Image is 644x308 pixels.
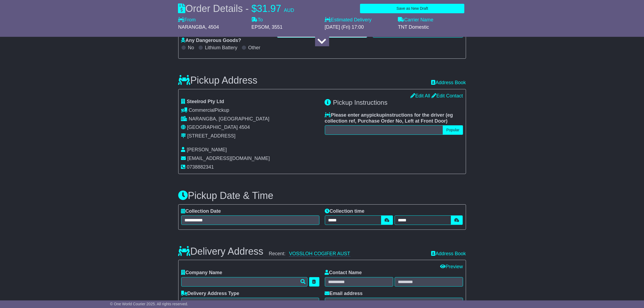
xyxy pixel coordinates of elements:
[269,24,283,30] span: , 3551
[187,99,224,104] span: Steelrod Pty Ltd
[325,270,362,276] label: Contact Name
[333,99,387,106] span: Pickup Instructions
[252,24,269,30] span: EPSOM
[431,251,466,256] a: Address Book
[360,4,464,13] button: Save as New Draft
[187,124,238,130] span: [GEOGRAPHIC_DATA]
[178,190,466,201] h3: Pickup Date & Time
[187,147,227,152] span: [PERSON_NAME]
[181,270,222,276] label: Company Name
[181,208,221,214] label: Collection Date
[257,3,281,14] span: 31.97
[205,45,237,51] label: Lithium Battery
[325,112,453,124] span: eg collection ref, Purchase Order No, Left at Front Door
[178,246,263,257] h3: Delivery Address
[410,93,430,99] a: Edit All
[188,45,194,51] label: No
[110,302,188,306] span: © One World Courier 2025. All rights reserved.
[252,3,257,14] span: $
[252,17,263,23] label: To
[325,17,393,23] label: Estimated Delivery
[284,8,294,13] span: AUD
[181,107,319,113] div: Pickup
[398,17,434,23] label: Carrier Name
[181,291,239,297] label: Delivery Address Type
[289,251,350,257] a: VOSSLOH COGIFER AUST
[431,80,466,86] a: Address Book
[325,112,463,124] label: Please enter any instructions for the driver ( )
[178,17,196,23] label: From
[187,164,214,170] span: 0738882341
[440,264,463,269] a: Preview
[189,116,269,122] span: NARANGBA, [GEOGRAPHIC_DATA]
[269,251,426,257] div: Recent:
[369,112,385,118] span: pickup
[178,24,206,30] span: NARANGBA
[189,107,215,113] span: Commercial
[325,208,365,214] label: Collection time
[325,24,393,30] div: [DATE] (Fri) 17:00
[178,3,294,14] div: Order Details -
[181,38,241,44] label: Any Dangerous Goods?
[248,45,260,51] label: Other
[325,291,363,297] label: Email address
[187,156,270,161] span: [EMAIL_ADDRESS][DOMAIN_NAME]
[178,75,257,86] h3: Pickup Address
[443,125,463,135] button: Popular
[398,24,466,30] div: TNT Domestic
[431,93,463,99] a: Edit Contact
[206,24,219,30] span: , 4504
[239,124,250,130] span: 4504
[187,133,236,139] div: [STREET_ADDRESS]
